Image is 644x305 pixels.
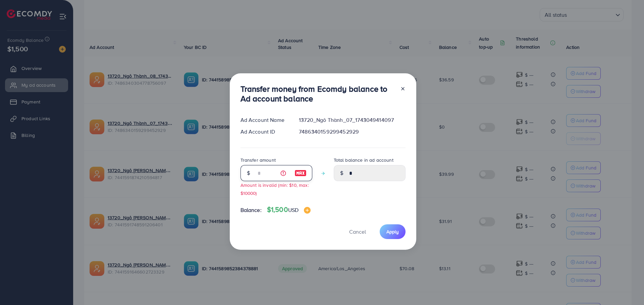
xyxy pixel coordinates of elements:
[235,128,294,136] div: Ad Account ID
[294,169,307,177] img: image
[334,157,393,163] label: Total balance in ad account
[293,116,411,124] div: 13720_Ngô Thành_07_1743049414097
[386,228,399,235] span: Apply
[615,275,639,300] iframe: Chat
[288,206,299,214] span: USD
[380,224,406,239] button: Apply
[240,206,262,214] span: Balance:
[349,228,366,235] span: Cancel
[267,206,311,214] h4: $1,500
[293,128,411,136] div: 7486340159299452929
[235,116,294,124] div: Ad Account Name
[240,182,309,196] small: Amount is invalid (min: $10, max: $10000)
[304,207,311,214] img: image
[240,157,276,163] label: Transfer amount
[341,224,374,239] button: Cancel
[240,84,395,103] h3: Transfer money from Ecomdy balance to Ad account balance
